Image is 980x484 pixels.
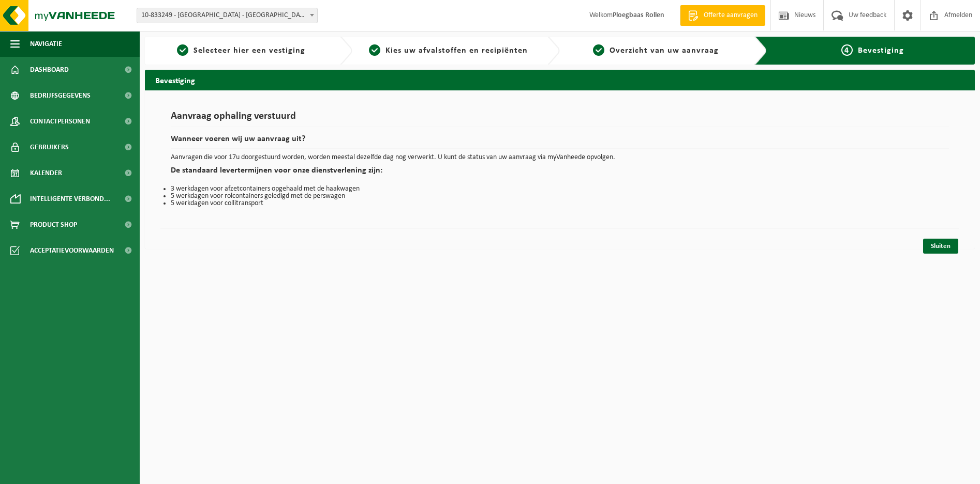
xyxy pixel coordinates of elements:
[841,44,853,56] span: 4
[30,134,69,160] span: Gebruikers
[145,70,975,90] h2: Bevestiging
[923,239,958,254] a: Sluiten
[150,44,332,57] a: 1Selecteer hier een vestiging
[171,193,949,200] li: 5 werkdagen voor rolcontainers geledigd met de perswagen
[858,46,904,55] span: Bevestiging
[610,46,719,55] span: Overzicht van uw aanvraag
[30,160,62,186] span: Kalender
[30,238,114,263] span: Acceptatievoorwaarden
[30,31,62,57] span: Navigatie
[701,10,760,21] span: Offerte aanvragen
[171,135,949,149] h2: Wanneer voeren wij uw aanvraag uit?
[171,166,949,180] h2: De standaard levertermijnen voor onze dienstverlening zijn:
[194,46,305,55] span: Selecteer hier een vestiging
[30,57,69,83] span: Dashboard
[358,44,539,57] a: 2Kies uw afvalstoffen en recipiënten
[680,5,765,26] a: Offerte aanvragen
[369,44,380,56] span: 2
[171,111,949,127] h1: Aanvraag ophaling verstuurd
[171,154,949,161] p: Aanvragen die voor 17u doorgestuurd worden, worden meestal dezelfde dag nog verwerkt. U kunt de s...
[30,212,77,238] span: Product Shop
[565,44,747,57] a: 3Overzicht van uw aanvraag
[30,83,91,108] span: Bedrijfsgegevens
[137,8,317,23] span: 10-833249 - IKO NV MILIEUSTRAAT FABRIEK - ANTWERPEN
[137,8,318,23] span: 10-833249 - IKO NV MILIEUSTRAAT FABRIEK - ANTWERPEN
[30,108,90,134] span: Contactpersonen
[171,200,949,207] li: 5 werkdagen voor collitransport
[30,186,110,212] span: Intelligente verbond...
[171,185,949,193] li: 3 werkdagen voor afzetcontainers opgehaald met de haakwagen
[613,11,664,19] strong: Ploegbaas Rollen
[177,44,188,56] span: 1
[593,44,604,56] span: 3
[385,46,528,55] span: Kies uw afvalstoffen en recipiënten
